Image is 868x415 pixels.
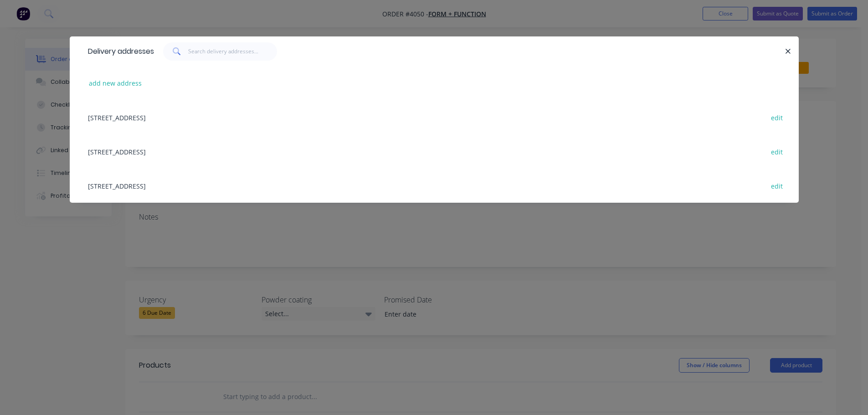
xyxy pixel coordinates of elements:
div: [STREET_ADDRESS] [83,100,785,134]
button: edit [766,111,788,123]
button: add new address [84,77,147,89]
button: edit [766,179,788,192]
div: Delivery addresses [83,37,154,66]
div: [STREET_ADDRESS] [83,169,785,203]
button: edit [766,145,788,158]
div: [STREET_ADDRESS] [83,134,785,169]
input: Search delivery addresses... [188,42,277,61]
